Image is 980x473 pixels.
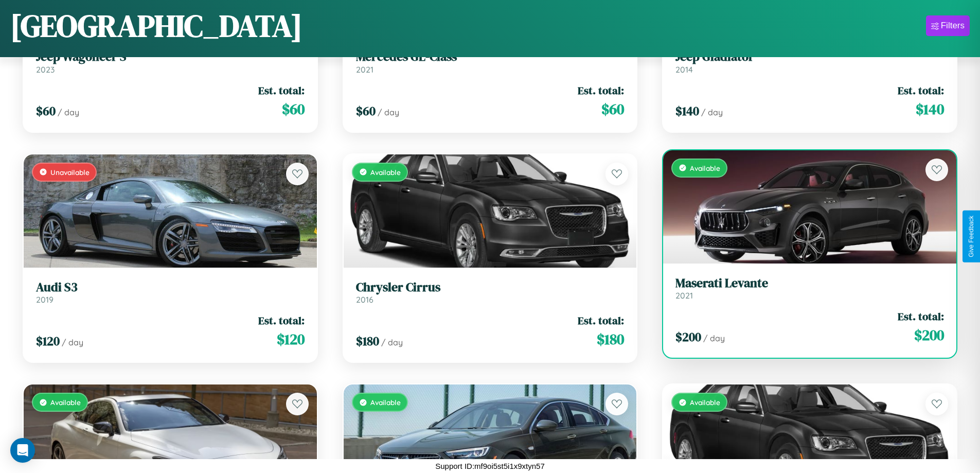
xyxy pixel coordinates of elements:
[370,168,401,177] span: Available
[36,64,55,75] span: 2023
[36,49,305,75] a: Jeep Wagoneer S2023
[36,294,54,305] span: 2019
[578,83,624,98] span: Est. total:
[36,280,305,295] h3: Audi S3
[277,329,305,349] span: $ 120
[675,49,944,64] h3: Jeep Gladiator
[378,107,399,117] span: / day
[36,280,305,305] a: Audi S32019
[36,49,305,64] h3: Jeep Wagoneer S
[356,280,625,295] h3: Chrysler Cirrus
[370,398,401,407] span: Available
[898,309,944,324] span: Est. total:
[675,64,693,75] span: 2014
[675,49,944,75] a: Jeep Gladiator2014
[675,290,693,301] span: 2021
[356,280,625,305] a: Chrysler Cirrus2016
[675,102,699,119] span: $ 140
[356,49,625,75] a: Mercedes GL-Class2021
[58,107,79,117] span: / day
[36,102,56,119] span: $ 60
[914,325,944,345] span: $ 200
[690,398,720,407] span: Available
[597,329,624,349] span: $ 180
[916,99,944,119] span: $ 140
[36,332,60,349] span: $ 120
[381,337,403,347] span: / day
[926,15,970,36] button: Filters
[898,83,944,98] span: Est. total:
[435,459,545,473] p: Support ID: mf9oi5st5i1x9xtyn57
[282,99,305,119] span: $ 60
[601,99,624,119] span: $ 60
[10,438,35,463] div: Open Intercom Messenger
[578,313,624,328] span: Est. total:
[356,332,379,349] span: $ 180
[701,107,723,117] span: / day
[968,216,975,257] div: Give Feedback
[356,102,376,119] span: $ 60
[50,168,90,177] span: Unavailable
[690,164,720,172] span: Available
[10,5,302,47] h1: [GEOGRAPHIC_DATA]
[356,64,373,75] span: 2021
[62,337,83,347] span: / day
[50,398,81,407] span: Available
[675,328,701,345] span: $ 200
[258,83,305,98] span: Est. total:
[675,276,944,301] a: Maserati Levante2021
[356,294,373,305] span: 2016
[258,313,305,328] span: Est. total:
[703,333,725,343] span: / day
[675,276,944,291] h3: Maserati Levante
[356,49,625,64] h3: Mercedes GL-Class
[941,21,965,31] div: Filters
